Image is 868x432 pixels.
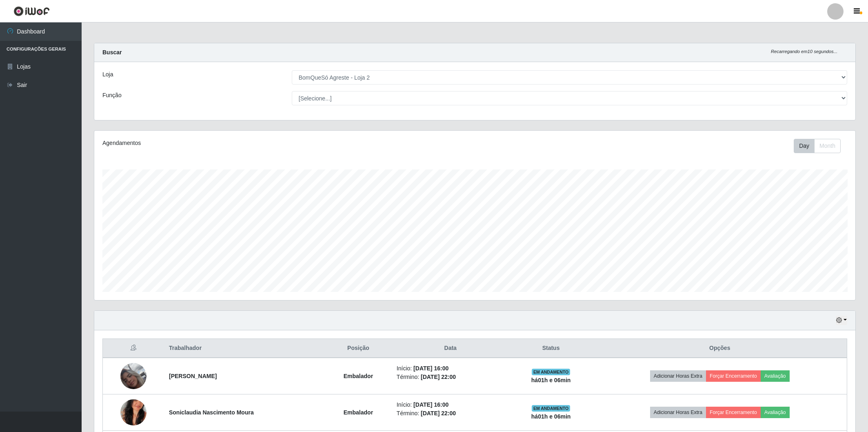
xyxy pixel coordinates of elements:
[761,370,790,382] button: Avaliação
[397,401,504,409] li: Início:
[593,339,847,358] th: Opções
[13,6,50,16] img: CoreUI Logo
[532,369,571,375] span: EM ANDAMENTO
[413,401,448,408] time: [DATE] 16:00
[509,339,593,358] th: Status
[120,353,147,399] img: 1700658195519.jpeg
[650,370,706,382] button: Adicionar Horas Extra
[531,377,571,383] strong: há 01 h e 06 min
[794,139,847,153] div: Toolbar with button groups
[706,370,761,382] button: Forçar Encerramento
[706,407,761,418] button: Forçar Encerramento
[421,410,456,416] time: [DATE] 22:00
[532,405,571,412] span: EM ANDAMENTO
[392,339,509,358] th: Data
[344,409,373,416] strong: Embalador
[102,91,122,100] label: Função
[102,70,113,79] label: Loja
[794,139,841,153] div: First group
[421,374,456,380] time: [DATE] 22:00
[794,139,815,153] button: Day
[413,365,448,372] time: [DATE] 16:00
[771,49,837,54] i: Recarregando em 10 segundos...
[344,373,373,379] strong: Embalador
[169,373,217,379] strong: [PERSON_NAME]
[164,339,325,358] th: Trabalhador
[397,373,504,381] li: Término:
[531,413,571,420] strong: há 01 h e 06 min
[397,364,504,373] li: Início:
[814,139,841,153] button: Month
[169,409,254,416] strong: Soniclaudia Nascimento Moura
[102,49,122,56] strong: Buscar
[325,339,392,358] th: Posição
[650,407,706,418] button: Adicionar Horas Extra
[102,139,406,147] div: Agendamentos
[761,407,790,418] button: Avaliação
[397,409,504,418] li: Término:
